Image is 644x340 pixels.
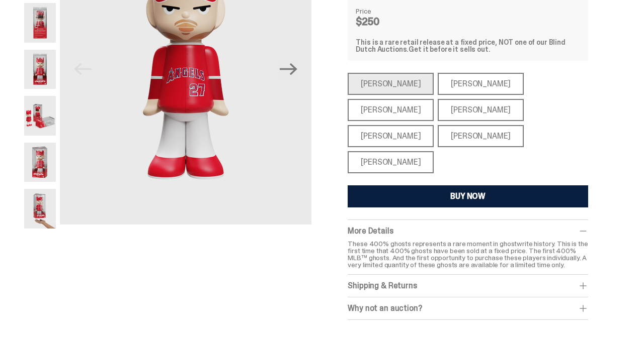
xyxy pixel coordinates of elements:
[348,125,434,147] div: [PERSON_NAME]
[348,225,393,236] span: More Details
[348,281,588,291] div: Shipping & Returns
[348,303,588,313] div: Why not an auction?
[24,96,56,136] img: 06-ghostwrite-mlb-game-face-hero-trout-04.png
[24,143,56,182] img: 05-ghostwrite-mlb-game-face-hero-trout-03.png
[409,45,490,54] span: Get it before it sells out.
[24,50,56,89] img: 03-ghostwrite-mlb-game-face-hero-trout-01.png
[348,240,588,268] p: These 400% ghosts represents a rare moment in ghostwrite history. This is the first time that 400...
[356,8,406,15] dt: Price
[356,39,580,53] div: This is a rare retail release at a fixed price, NOT one of our Blind Dutch Auctions.
[348,99,434,121] div: [PERSON_NAME]
[348,73,434,95] div: [PERSON_NAME]
[450,192,486,200] div: BUY NOW
[438,99,524,121] div: [PERSON_NAME]
[348,151,434,173] div: [PERSON_NAME]
[277,58,299,80] button: Next
[24,189,56,229] img: MLB400ScaleImage.2411-ezgif.com-optipng.png
[348,185,588,207] button: BUY NOW
[438,125,524,147] div: [PERSON_NAME]
[438,73,524,95] div: [PERSON_NAME]
[24,3,56,43] img: 04-ghostwrite-mlb-game-face-hero-trout-02.png
[356,17,406,27] dd: $250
